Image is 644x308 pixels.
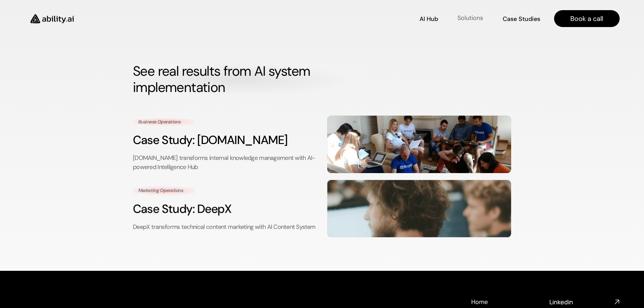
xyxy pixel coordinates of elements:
[138,187,189,194] p: Marketing Operations
[420,15,438,23] p: AI Hub
[138,118,189,125] p: Business Operations
[471,298,488,305] a: Home
[549,298,620,306] a: Linkedin
[133,62,313,96] strong: See real results from AI system implementation
[503,15,540,23] p: Case Studies
[133,132,317,148] h3: Case Study: [DOMAIN_NAME]
[133,116,511,173] a: Business OperationsCase Study: [DOMAIN_NAME][DOMAIN_NAME] transforms internal knowledge managemen...
[83,10,620,27] nav: Main navigation
[457,14,483,22] p: Solutions
[471,298,488,306] p: Home
[133,180,511,237] a: Marketing OperationsCase Study: DeepXDeepX transforms technical content marketing with AI Content...
[133,153,317,172] p: [DOMAIN_NAME] transforms internal knowledge management with AI-powered Intelligence Hub
[420,13,438,25] a: AI Hub
[549,298,620,306] nav: Social media links
[502,13,541,25] a: Case Studies
[549,298,612,306] h4: Linkedin
[554,10,620,27] a: Book a call
[133,201,317,217] h3: Case Study: DeepX
[133,222,317,232] p: DeepX transforms technical content marketing with AI Content System
[570,14,603,23] p: Book a call
[457,13,484,25] a: Solutions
